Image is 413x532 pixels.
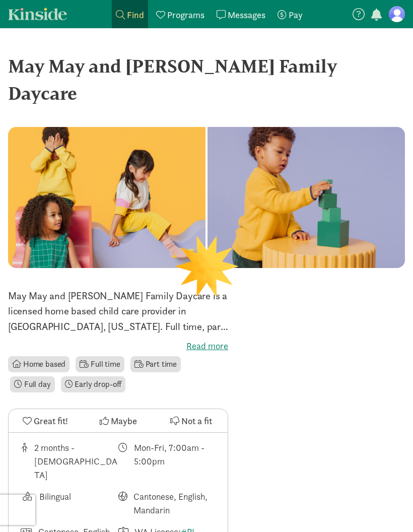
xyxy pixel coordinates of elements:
div: Class schedule [118,441,216,482]
div: 2 months - [DEMOGRAPHIC_DATA] [34,441,118,482]
div: Mon-Fri, 7:00am - 5:00pm [134,441,216,482]
span: Not a fit [181,414,212,428]
li: Full day [10,376,55,392]
div: Cantonese, English, Mandarin [133,490,216,517]
span: Messages [228,9,265,21]
span: Maybe [111,414,137,428]
div: Bilingual [39,490,71,517]
div: May May and [PERSON_NAME] Family Daycare [8,52,405,107]
a: Kinside [8,8,67,20]
span: Great fit! [34,414,68,428]
li: Early drop-off [61,376,126,392]
div: This provider's education philosophy [21,490,118,517]
label: Read more [8,340,228,352]
button: Great fit! [9,409,82,432]
li: Home based [8,356,70,372]
button: Maybe [82,409,155,432]
span: Pay [289,9,303,21]
span: Programs [167,9,204,21]
li: Full time [76,356,124,372]
div: Age range for children that this provider cares for [21,441,118,482]
p: May May and [PERSON_NAME] Family Daycare is a licensed home based child care provider in [GEOGRAP... [8,288,228,334]
span: Find [127,9,144,21]
button: Not a fit [155,409,228,432]
div: Languages taught [118,490,216,517]
li: Part time [130,356,181,372]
